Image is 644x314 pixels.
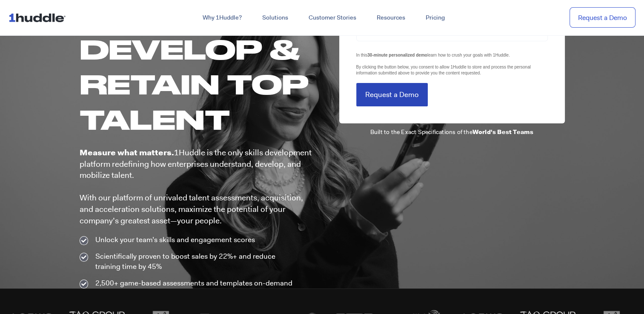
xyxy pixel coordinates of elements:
a: Solutions [252,10,298,26]
a: Pricing [415,10,455,26]
b: Measure what matters. [80,147,174,158]
a: Resources [366,10,415,26]
p: 1Huddle is the only skills development platform redefining how enterprises understand, develop, a... [80,147,314,226]
input: Request a Demo [356,83,428,106]
span: Unlock your team’s skills and engagement scores [93,235,255,245]
span: 2,500+ game-based assessments and templates on-demand [93,278,292,288]
a: Request a Demo [570,7,635,28]
img: ... [9,9,69,26]
b: World's Best Teams [472,128,534,136]
span: In this learn how to crush your goals with 1Huddle. By clicking the button below, you consent to ... [356,53,531,75]
span: Scientifically proven to boost sales by 22%+ and reduce training time by 45% [93,251,301,272]
strong: 30-minute personalized demo [367,53,427,57]
p: Built to the Exact Specifications of the [339,128,565,136]
a: Why 1Huddle? [192,10,252,26]
a: Customer Stories [298,10,366,26]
